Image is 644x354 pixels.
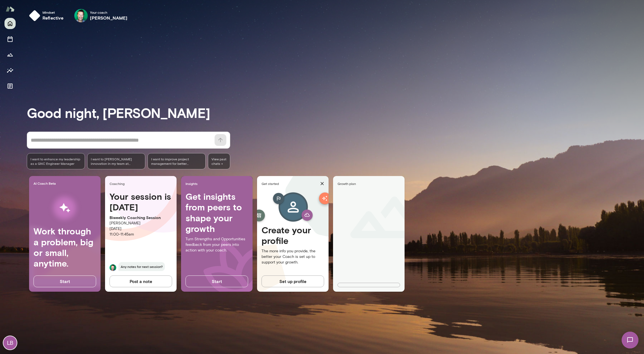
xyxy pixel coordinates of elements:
p: 11:00 - 11:45am [110,232,172,237]
div: I want to enhance my leadership as a GNC Engineer Manager [27,153,85,169]
h4: Get insights from peers to shape your growth [186,191,248,234]
h4: Your session is [DATE] [110,191,172,213]
p: The more info you provide, the better your Coach is set up to support your growth. [262,248,324,265]
button: Home [4,18,16,29]
button: Post a note [110,275,172,287]
span: AI Coach Beta [34,181,98,186]
button: Documents [4,80,16,92]
img: mindset [29,10,40,21]
img: Brian Lawrence [74,9,88,22]
p: [PERSON_NAME] [110,220,172,226]
div: I want to improve project management for better outcomes [148,153,206,169]
div: LB [3,336,17,350]
p: Biweekly Coaching Session [110,215,172,220]
span: I want to [PERSON_NAME] innovation in my team at [GEOGRAPHIC_DATA] [91,157,142,166]
h3: Good night, [PERSON_NAME] [27,105,644,120]
button: Start [34,275,96,287]
button: Mindsetreflective [27,7,68,25]
div: I want to [PERSON_NAME] innovation in my team at [GEOGRAPHIC_DATA] [87,153,145,169]
img: Mento [6,4,15,14]
img: Brian [110,264,116,271]
img: AI Workflows [40,190,90,226]
button: Growth Plan [4,49,16,60]
span: Your coach [90,10,128,15]
span: Coaching [110,181,174,186]
button: Set up profile [262,275,324,287]
h6: [PERSON_NAME] [90,15,128,21]
button: Insights [4,65,16,76]
img: Create profile [264,191,322,225]
h4: Work through a problem, big or small, anytime. [34,226,96,269]
button: Sessions [4,34,16,45]
span: Insights [186,181,250,186]
span: Mindset [42,10,64,15]
span: I want to enhance my leadership as a GNC Engineer Manager [30,157,81,166]
span: Growth plan [338,181,402,186]
span: View past chats -> [208,153,230,169]
div: Brian LawrenceYour coach[PERSON_NAME] [70,7,132,25]
button: Start [186,275,248,287]
p: [DATE] [110,226,172,232]
h6: reflective [42,15,64,21]
h4: Create your profile [262,225,324,246]
span: Get started [262,181,318,186]
span: I want to improve project management for better outcomes [151,157,202,166]
p: Turn Strengths and Opportunities feedback from your peers into action with your coach. [186,236,248,253]
span: Any notes for next session? [118,262,165,271]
